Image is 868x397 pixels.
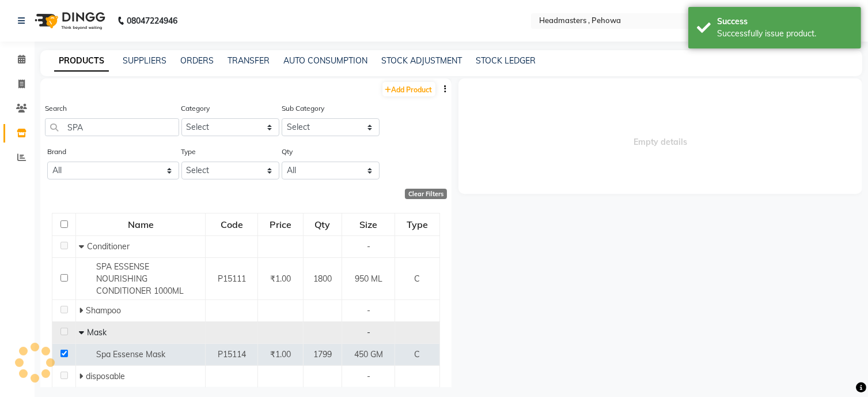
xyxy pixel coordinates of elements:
[181,103,210,114] label: Category
[47,147,66,157] label: Brand
[414,274,420,284] span: C
[717,28,852,40] div: Successfully issue product.
[79,327,87,338] span: Collapse Row
[87,241,130,252] span: Conditioner
[414,349,420,359] span: C
[79,371,86,381] span: Expand Row
[355,274,382,284] span: 950 ML
[86,371,125,381] span: disposable
[181,147,196,157] label: Type
[367,327,370,338] span: -
[45,118,179,136] input: Search by product name or code
[343,214,394,235] div: Size
[87,327,107,338] span: Mask
[304,214,341,235] div: Qty
[96,349,165,359] span: Spa Essense Mask
[381,55,462,66] a: STOCK ADJUSTMENT
[270,349,291,359] span: ₹1.00
[228,55,270,66] a: TRANSFER
[218,274,246,284] span: P15111
[218,349,246,359] span: P15114
[313,349,332,359] span: 1799
[123,55,166,66] a: SUPPLIERS
[127,5,177,37] b: 08047224946
[270,274,291,284] span: ₹1.00
[45,103,67,114] label: Search
[367,371,370,381] span: -
[405,189,447,199] div: Clear Filters
[717,16,852,28] div: Success
[476,55,536,66] a: STOCK LEDGER
[313,274,332,284] span: 1800
[382,82,435,96] a: Add Product
[96,261,184,296] span: SPA ESSENSE NOURISHING CONDITIONER 1000ML
[282,147,293,157] label: Qty
[282,103,324,114] label: Sub Category
[29,5,108,37] img: logo
[283,55,367,66] a: AUTO CONSUMPTION
[54,51,109,72] a: PRODUCTS
[77,214,204,235] div: Name
[458,78,863,194] span: Empty details
[180,55,214,66] a: ORDERS
[86,305,121,316] span: Shampoo
[259,214,302,235] div: Price
[354,349,383,359] span: 450 GM
[79,305,86,316] span: Expand Row
[396,214,438,235] div: Type
[367,241,370,252] span: -
[79,241,87,252] span: Collapse Row
[206,214,257,235] div: Code
[367,305,370,316] span: -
